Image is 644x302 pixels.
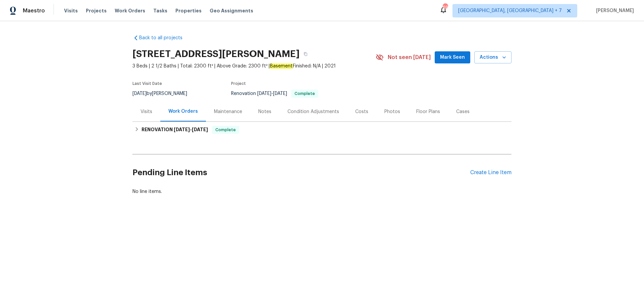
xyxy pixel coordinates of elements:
span: Mark Seen [440,53,465,62]
div: Floor Plans [416,108,440,115]
div: 69 [443,4,447,11]
span: [DATE] [132,91,147,96]
h2: [STREET_ADDRESS][PERSON_NAME] [132,51,300,57]
span: Projects [86,7,107,14]
span: Last Visit Date [132,82,162,86]
button: Mark Seen [435,51,470,64]
div: Visits [141,108,152,115]
div: Create Line Item [470,169,512,176]
h2: Pending Line Items [132,157,470,188]
div: Photos [384,108,400,115]
span: Work Orders [115,7,145,14]
div: Condition Adjustments [287,108,339,115]
button: Copy Address [300,48,312,60]
span: [GEOGRAPHIC_DATA], [GEOGRAPHIC_DATA] + 7 [458,7,562,14]
span: Renovation [231,91,318,96]
span: - [257,91,287,96]
span: [DATE] [257,91,271,96]
span: Complete [213,127,238,133]
span: Geo Assignments [210,7,253,14]
div: No line items. [132,188,512,195]
div: Maintenance [214,108,242,115]
h6: RENOVATION [142,126,208,134]
div: by [PERSON_NAME] [132,90,195,98]
span: Maestro [23,7,45,14]
div: Work Orders [168,108,198,115]
span: [DATE] [273,91,287,96]
span: Complete [292,92,318,96]
span: Properties [175,7,202,14]
span: [DATE] [174,127,190,132]
span: 3 Beds | 2 1/2 Baths | Total: 2300 ft² | Above Grade: 2300 ft² | Finished: N/A | 2021 [132,63,376,69]
div: RENOVATION [DATE]-[DATE]Complete [132,122,512,138]
span: Tasks [153,8,167,13]
span: [DATE] [192,127,208,132]
div: Costs [355,108,368,115]
span: [PERSON_NAME] [593,7,634,14]
span: - [174,127,208,132]
button: Actions [474,51,512,64]
span: Visits [64,7,78,14]
a: Back to all projects [132,35,197,41]
div: Cases [456,108,470,115]
em: Basement [270,63,293,69]
span: Not seen [DATE] [388,54,431,61]
span: Actions [480,53,506,62]
div: Notes [258,108,271,115]
span: Project [231,82,246,86]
